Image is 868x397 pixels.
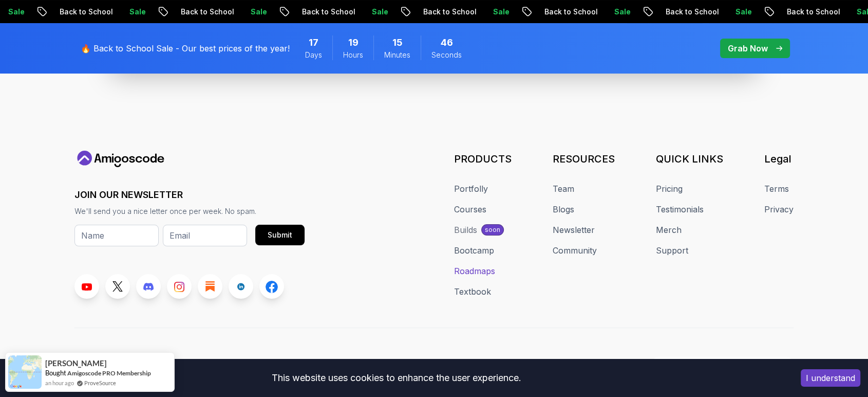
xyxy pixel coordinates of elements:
[485,7,518,17] p: Sale
[553,224,595,236] a: Newsletter
[331,358,481,371] p: © 2025 Amigoscode. All rights reserved.
[656,183,683,195] a: Pricing
[105,274,130,299] a: Twitter link
[553,152,615,166] h3: RESOURCES
[657,7,727,17] p: Back to School
[656,203,704,215] a: Testimonials
[553,203,574,215] a: Blogs
[229,274,253,299] a: LinkedIn link
[728,42,768,55] p: Grab Now
[431,50,462,60] span: Seconds
[259,274,284,299] a: Facebook link
[454,244,494,257] a: Bootcamp
[384,50,410,60] span: Minutes
[656,224,682,236] a: Merch
[74,206,305,216] p: We'll send you a nice letter once per week. No spam.
[81,42,290,55] p: 🔥 Back to School Sale - Our best prices of the year!
[454,265,495,277] a: Roadmaps
[343,50,363,60] span: Hours
[441,35,453,50] span: 46 Seconds
[727,7,760,17] p: Sale
[392,35,403,50] span: 15 Minutes
[74,225,159,246] input: Name
[45,359,107,368] span: [PERSON_NAME]
[801,369,860,387] button: Accept cookies
[764,152,794,166] h3: Legal
[8,367,785,389] div: This website uses cookies to enhance the user experience.
[45,378,74,387] span: an hour ago
[764,183,789,195] a: Terms
[553,244,597,257] a: Community
[364,7,397,17] p: Sale
[764,203,794,215] a: Privacy
[651,357,794,372] a: [EMAIL_ADDRESS][DOMAIN_NAME]
[305,50,322,60] span: Days
[656,244,688,257] a: Support
[45,369,66,377] span: Bought
[8,355,42,389] img: provesource social proof notification image
[136,274,161,299] a: Discord link
[454,224,477,236] div: Builds
[656,152,723,166] h3: QUICK LINKS
[167,274,192,299] a: Instagram link
[606,7,639,17] p: Sale
[454,183,488,195] a: Portfolly
[485,226,500,234] p: soon
[553,183,574,195] a: Team
[415,7,485,17] p: Back to School
[309,35,318,50] span: 17 Days
[454,285,491,298] a: Textbook
[67,369,151,377] a: Amigoscode PRO Membership
[242,7,275,17] p: Sale
[255,225,305,245] button: Submit
[268,230,292,240] div: Submit
[779,7,848,17] p: Back to School
[536,7,606,17] p: Back to School
[348,35,358,50] span: 19 Hours
[294,7,364,17] p: Back to School
[173,7,242,17] p: Back to School
[198,274,222,299] a: Blog link
[163,225,247,246] input: Email
[84,378,116,387] a: ProveSource
[454,152,512,166] h3: PRODUCTS
[51,7,121,17] p: Back to School
[454,203,486,215] a: Courses
[74,274,99,299] a: Youtube link
[74,188,305,202] h3: JOIN OUR NEWSLETTER
[121,7,154,17] p: Sale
